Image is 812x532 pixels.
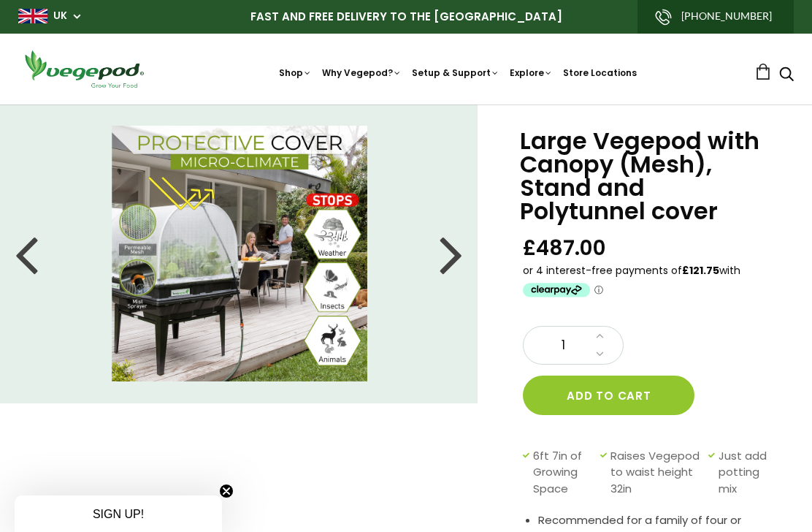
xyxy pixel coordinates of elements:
[412,66,499,79] a: Setup & Support
[779,68,794,83] a: Search
[538,336,588,355] span: 1
[510,66,553,79] a: Explore
[533,448,593,498] span: 6ft 7in of Growing Space
[279,66,312,79] a: Shop
[563,66,637,79] a: Store Locations
[53,9,67,23] a: UK
[322,66,402,79] a: Why Vegepod?
[18,9,47,23] img: gb_large.png
[18,48,150,90] img: Vegepod
[219,484,234,498] button: Close teaser
[93,508,144,520] span: SIGN UP!
[112,126,367,381] img: Large Vegepod with Canopy (Mesh), Stand and Polytunnel cover
[520,129,775,223] h1: Large Vegepod with Canopy (Mesh), Stand and Polytunnel cover
[591,327,608,346] a: Increase quantity by 1
[591,345,608,364] a: Decrease quantity by 1
[523,376,694,415] button: Add to cart
[610,448,701,498] span: Raises Vegepod to waist height 32in
[523,235,606,262] span: £487.00
[719,448,768,498] span: Just add potting mix
[15,495,222,532] div: SIGN UP!Close teaser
